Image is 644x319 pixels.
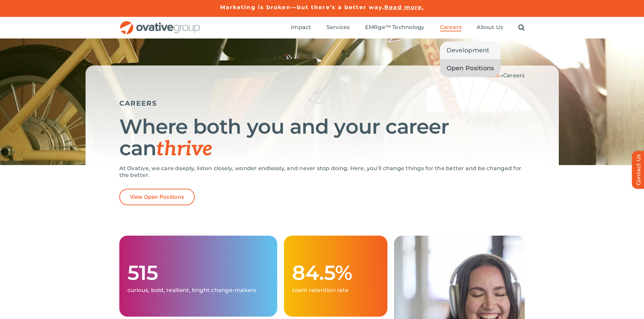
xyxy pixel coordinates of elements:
[119,99,525,107] h5: CAREERS
[447,63,494,73] span: Open Positions
[477,24,503,31] a: About Us
[291,24,311,31] span: Impact
[447,46,490,55] span: Development
[327,24,350,31] a: Services
[384,4,424,10] a: Read more.
[119,165,525,179] p: At Ovative, we care deeply, listen closely, wonder endlessly, and never stop doing. Here, you’ll ...
[127,262,269,284] h1: 515
[440,24,462,31] a: Careers
[365,24,425,31] span: EMRge™ Technology
[156,137,213,161] span: thrive
[291,17,525,38] nav: Menu
[440,59,501,77] a: Open Positions
[483,72,525,79] span: »
[440,24,462,31] span: Careers
[440,42,501,59] a: Development
[365,24,425,31] a: EMRge™ Technology
[518,24,525,31] a: Search
[292,262,379,284] h1: 84.5%
[327,24,350,31] span: Services
[130,194,185,200] span: View Open Positions
[119,116,525,160] h1: Where both you and your career can
[477,24,503,31] span: About Us
[220,4,385,10] a: Marketing is broken—but there’s a better way.
[291,24,311,31] a: Impact
[127,287,269,294] p: curious, bold, resilient, bright change-makers
[119,20,200,27] a: OG_Full_horizontal_RGB
[292,287,379,294] p: team retention rate
[119,189,195,205] a: View Open Positions
[503,72,525,79] span: Careers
